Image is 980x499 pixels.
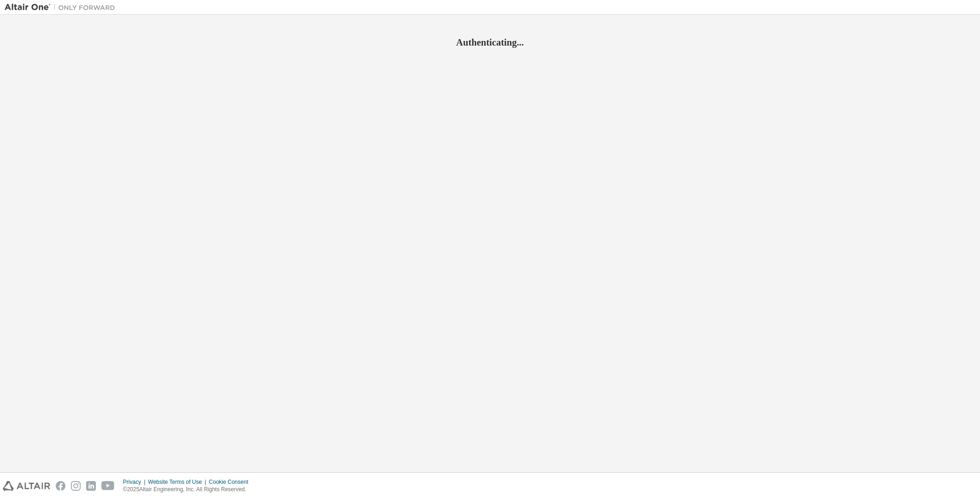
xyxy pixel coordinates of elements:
img: instagram.svg [71,481,81,491]
img: youtube.svg [101,481,115,491]
img: facebook.svg [56,481,65,491]
img: Altair One [5,3,120,12]
div: Website Terms of Use [148,478,209,486]
img: linkedin.svg [86,481,96,491]
div: Cookie Consent [209,478,253,486]
div: Privacy [123,478,148,486]
img: altair_logo.svg [3,481,50,491]
p: © 2025 Altair Engineering, Inc. All Rights Reserved. [123,486,254,493]
h2: Authenticating... [5,36,975,48]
